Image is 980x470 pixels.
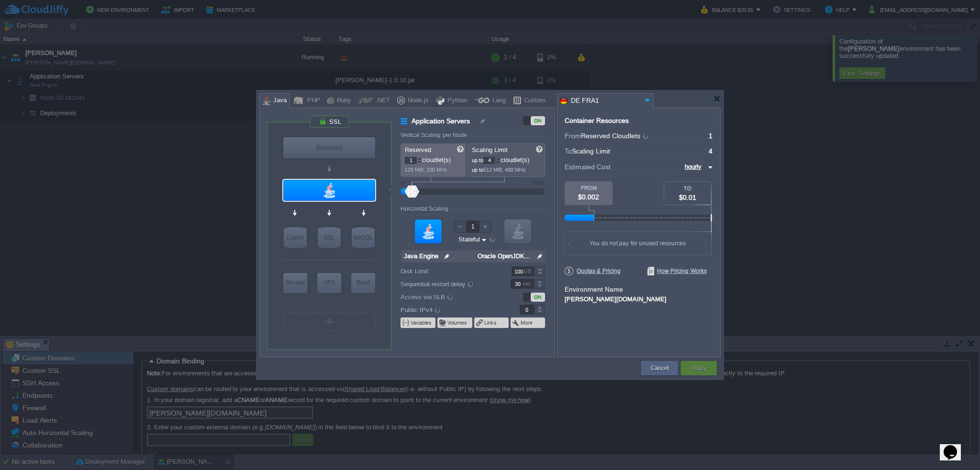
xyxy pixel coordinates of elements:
[565,285,623,293] label: Environment Name
[447,319,468,327] button: Volumes
[523,267,533,276] div: GB
[651,363,668,373] button: Cancel
[709,147,713,155] span: 4
[351,273,375,292] div: Build
[647,267,707,275] span: How Pricing Works
[318,227,341,248] div: SQL Databases
[283,137,375,158] div: Balancing
[401,305,498,315] label: Public IPv4
[352,227,375,248] div: NoSQL Databases
[401,206,451,212] div: Horizontal Scaling
[283,312,375,331] div: Create New Layer
[691,363,706,373] button: Apply
[401,279,498,289] label: Sequential restart delay
[405,154,463,164] p: cloudlet(s)
[284,227,307,248] div: Cache
[679,194,696,201] span: $0.01
[709,132,713,140] span: 1
[283,137,375,158] div: Load Balancer
[405,167,447,173] span: 128 MiB, 100 MHz
[490,94,506,108] div: Lang
[401,266,498,276] label: Disk Limit
[283,180,375,201] div: Application Servers
[565,294,713,303] div: [PERSON_NAME][DOMAIN_NAME]
[472,146,508,153] span: Scaling Limit
[472,154,542,164] p: cloudlet(s)
[334,94,351,108] div: Ruby
[401,292,498,302] label: Access via SLB
[531,116,545,125] div: ON
[483,167,526,173] span: 512 MiB, 400 MHz
[283,273,307,293] div: Storage Containers
[304,94,320,108] div: PHP
[533,180,544,186] div: 1024
[352,227,375,248] div: NoSQL
[401,132,469,139] div: Vertical Scaling per Node
[664,186,711,191] div: TO
[472,167,483,173] span: up to
[411,319,433,327] button: Variables
[445,94,467,108] div: Python
[565,132,581,140] span: From
[565,117,629,124] div: Container Resources
[565,162,611,172] span: Estimated Cost
[578,193,599,201] span: $0.002
[318,227,341,248] div: SQL
[317,273,341,292] div: VPS
[521,319,534,327] button: More
[531,293,545,302] div: ON
[565,147,572,155] span: To
[401,180,404,186] div: 0
[940,432,970,460] iframe: chat widget
[472,157,483,163] span: up to
[405,94,429,108] div: Node.js
[581,132,649,140] span: Reserved Cloudlets
[565,267,621,275] span: Quotas & Pricing
[572,147,610,155] span: Scaling Limit
[351,273,375,293] div: Build Node
[270,94,287,108] div: Java
[523,279,533,288] div: sec
[565,185,612,191] div: FROM
[317,273,341,293] div: Elastic VPS
[484,319,498,327] button: Links
[373,94,390,108] div: .NET
[521,94,546,108] div: Custom
[283,273,307,292] div: Storage
[405,146,431,153] span: Reserved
